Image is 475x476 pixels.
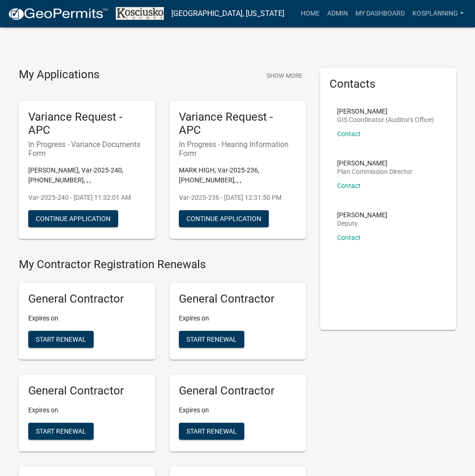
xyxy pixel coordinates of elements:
[36,336,86,343] span: Start Renewal
[186,427,237,435] span: Start Renewal
[179,110,297,138] h5: Variance Request - APC
[352,5,409,23] a: My Dashboard
[179,193,297,203] p: Var-2025-236 - [DATE] 12:31:50 PM
[28,292,146,306] h5: General Contractor
[337,168,412,175] p: Plan Commission Director
[179,292,297,306] h5: General Contractor
[179,405,297,415] p: Expires on
[28,110,146,138] h5: Variance Request - APC
[337,160,412,166] p: [PERSON_NAME]
[179,165,297,185] p: MARK HIGH, Var-2025-236, [PHONE_NUMBER], , ,
[28,384,146,398] h5: General Contractor
[171,6,284,22] a: [GEOGRAPHIC_DATA], [US_STATE]
[330,77,447,91] h5: Contacts
[337,116,434,123] p: GIS Coordinator (Auditor's Office)
[19,68,99,82] h4: My Applications
[179,140,297,158] h6: In Progress - Hearing Information Form
[28,193,146,203] p: Var-2025-240 - [DATE] 11:32:01 AM
[28,405,146,415] p: Expires on
[409,5,467,23] a: kosplanning
[337,182,361,189] a: Contact
[28,423,94,440] button: Start Renewal
[337,220,387,227] p: Deputy
[28,210,118,227] button: Continue Application
[186,336,237,343] span: Start Renewal
[337,108,434,115] p: [PERSON_NAME]
[323,5,352,23] a: Admin
[28,140,146,158] h6: In Progress - Variance Documents Form
[337,130,361,138] a: Contact
[36,427,86,435] span: Start Renewal
[179,210,269,227] button: Continue Application
[337,234,361,241] a: Contact
[28,165,146,185] p: [PERSON_NAME], Var-2025-240, [PHONE_NUMBER], , ,
[179,423,244,440] button: Start Renewal
[28,331,94,348] button: Start Renewal
[337,212,387,218] p: [PERSON_NAME]
[263,68,306,83] button: Show More
[179,313,297,323] p: Expires on
[19,258,306,271] h4: My Contractor Registration Renewals
[28,313,146,323] p: Expires on
[297,5,323,23] a: Home
[116,7,164,20] img: Kosciusko County, Indiana
[179,331,244,348] button: Start Renewal
[179,384,297,398] h5: General Contractor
